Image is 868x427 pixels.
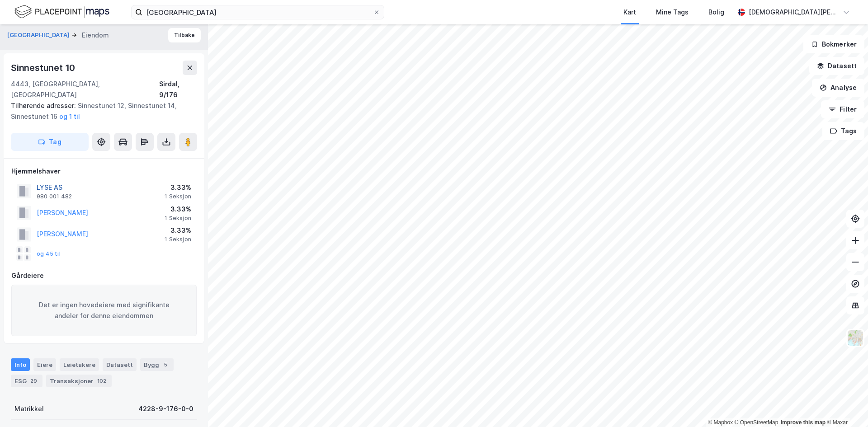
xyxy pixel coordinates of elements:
[823,384,868,427] iframe: Chat Widget
[159,79,197,100] div: Sirdal, 9/176
[809,57,864,75] button: Datasett
[33,358,56,371] div: Eiere
[14,4,109,20] img: logo.f888ab2527a4732fd821a326f86c7f29.svg
[165,215,191,222] div: 1 Seksjon
[7,31,71,40] button: [GEOGRAPHIC_DATA]
[11,166,197,177] div: Hjemmelshaver
[735,419,778,426] a: OpenStreetMap
[165,182,191,193] div: 3.33%
[11,100,190,122] div: Sinnestunet 12, Sinnestunet 14, Sinnestunet 16
[138,404,193,414] div: 4228-9-176-0-0
[11,375,42,387] div: ESG
[781,419,826,426] a: Improve this map
[28,376,39,385] div: 29
[821,100,864,118] button: Filter
[46,375,112,387] div: Transaksjoner
[11,133,89,151] button: Tag
[812,79,864,97] button: Analyse
[168,28,201,42] button: Tilbake
[11,358,30,371] div: Info
[11,102,78,109] span: Tilhørende adresser:
[165,193,191,200] div: 1 Seksjon
[103,358,137,371] div: Datasett
[823,384,868,427] div: Kontrollprogram for chat
[142,5,373,19] input: Søk på adresse, matrikkel, gårdeiere, leietakere eller personer
[14,404,44,414] div: Matrikkel
[11,61,77,75] div: Sinnestunet 10
[708,419,733,426] a: Mapbox
[11,79,159,100] div: 4443, [GEOGRAPHIC_DATA], [GEOGRAPHIC_DATA]
[656,7,689,18] div: Mine Tags
[847,329,864,347] img: Z
[749,7,839,18] div: [DEMOGRAPHIC_DATA][PERSON_NAME][DEMOGRAPHIC_DATA]
[60,358,99,371] div: Leietakere
[82,30,109,41] div: Eiendom
[140,358,174,371] div: Bygg
[165,225,191,236] div: 3.33%
[708,7,724,18] div: Bolig
[37,193,72,200] div: 980 001 482
[623,7,636,18] div: Kart
[822,122,864,140] button: Tags
[803,35,864,53] button: Bokmerker
[165,236,191,243] div: 1 Seksjon
[11,285,197,336] div: Det er ingen hovedeiere med signifikante andeler for denne eiendommen
[95,376,108,385] div: 102
[11,270,197,281] div: Gårdeiere
[161,360,170,369] div: 5
[165,204,191,215] div: 3.33%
